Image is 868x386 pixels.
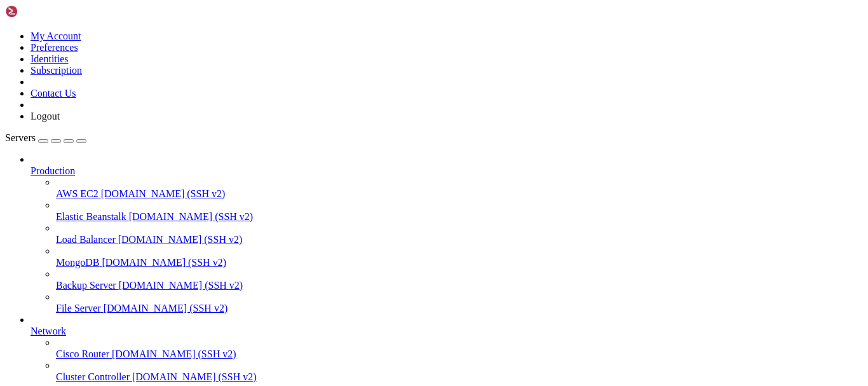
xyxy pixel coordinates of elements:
a: AWS EC2 [DOMAIN_NAME] (SSH v2) [56,188,863,200]
a: Subscription [31,65,82,76]
span: Load Balancer [56,234,116,245]
a: Network [31,326,863,337]
li: Cluster Controller [DOMAIN_NAME] (SSH v2) [56,360,863,383]
span: Elastic Beanstalk [56,211,126,222]
li: Elastic Beanstalk [DOMAIN_NAME] (SSH v2) [56,200,863,223]
a: MongoDB [DOMAIN_NAME] (SSH v2) [56,257,863,268]
a: Backup Server [DOMAIN_NAME] (SSH v2) [56,280,863,291]
span: Backup Server [56,280,116,291]
a: Production [31,165,863,177]
li: Network [31,314,863,383]
a: Cluster Controller [DOMAIN_NAME] (SSH v2) [56,371,863,383]
span: MongoDB [56,257,99,268]
a: Contact Us [31,88,76,99]
li: Cisco Router [DOMAIN_NAME] (SSH v2) [56,337,863,360]
a: Identities [31,53,69,64]
span: Cisco Router [56,348,109,359]
a: Elastic Beanstalk [DOMAIN_NAME] (SSH v2) [56,211,863,223]
span: Network [31,326,66,336]
a: Servers [5,132,86,143]
li: MongoDB [DOMAIN_NAME] (SSH v2) [56,245,863,268]
span: Cluster Controller [56,371,130,382]
span: [DOMAIN_NAME] (SSH v2) [112,348,236,359]
a: Cisco Router [DOMAIN_NAME] (SSH v2) [56,348,863,360]
span: Servers [5,132,36,143]
span: [DOMAIN_NAME] (SSH v2) [129,211,254,222]
span: Production [31,165,75,176]
span: [DOMAIN_NAME] (SSH v2) [119,280,243,291]
li: File Server [DOMAIN_NAME] (SSH v2) [56,291,863,314]
li: Backup Server [DOMAIN_NAME] (SSH v2) [56,268,863,291]
a: Preferences [31,42,78,53]
li: Production [31,154,863,314]
span: [DOMAIN_NAME] (SSH v2) [101,188,226,199]
span: [DOMAIN_NAME] (SSH v2) [118,234,243,245]
a: Load Balancer [DOMAIN_NAME] (SSH v2) [56,234,863,245]
span: [DOMAIN_NAME] (SSH v2) [104,303,228,314]
span: File Server [56,303,101,314]
a: File Server [DOMAIN_NAME] (SSH v2) [56,303,863,314]
span: AWS EC2 [56,188,98,199]
a: Logout [31,111,60,121]
img: Shellngn [5,5,78,18]
span: [DOMAIN_NAME] (SSH v2) [102,257,226,268]
span: [DOMAIN_NAME] (SSH v2) [132,371,257,382]
li: AWS EC2 [DOMAIN_NAME] (SSH v2) [56,177,863,200]
li: Load Balancer [DOMAIN_NAME] (SSH v2) [56,223,863,245]
a: My Account [31,31,81,41]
